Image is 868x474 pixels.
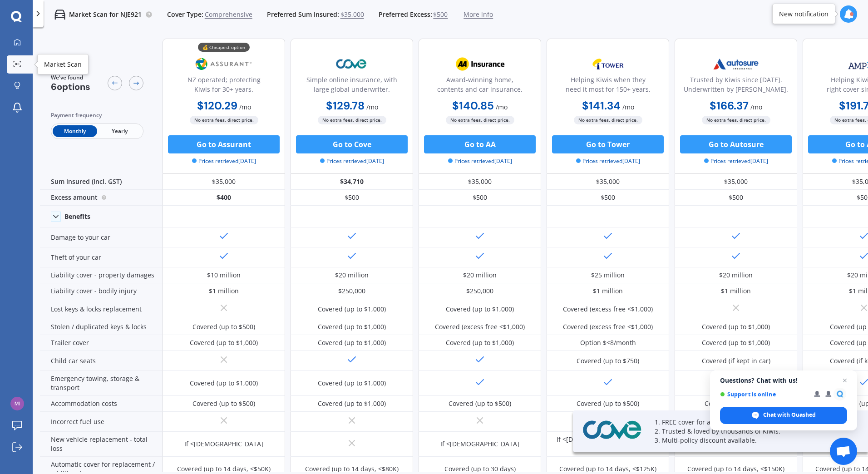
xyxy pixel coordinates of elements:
[97,125,142,137] span: Yearly
[51,74,90,82] span: We've found
[580,419,644,442] img: Cove.webp
[446,116,514,124] span: No extra fees, direct price.
[53,125,97,137] span: Monthly
[192,399,255,408] div: Covered (up to $500)
[40,174,163,190] div: Sum insured (incl. GST)
[318,322,386,331] div: Covered (up to $1,000)
[563,305,653,314] div: Covered (excess free <$1,000)
[702,322,770,331] div: Covered (up to $1,000)
[710,99,749,113] b: $166.37
[379,10,432,19] span: Preferred Excess:
[40,227,163,247] div: Damage to your car
[704,157,768,165] span: Prices retrieved [DATE]
[576,157,640,165] span: Prices retrieved [DATE]
[578,53,638,75] img: Tower.webp
[44,60,82,69] div: Market Scan
[552,135,664,153] button: Go to Tower
[298,75,405,98] div: Simple online insurance, with large global underwriter.
[335,271,369,280] div: $20 million
[190,379,258,388] div: Covered (up to $1,000)
[580,338,636,347] div: Option $<8/month
[40,319,163,335] div: Stolen / duplicated keys & locks
[40,247,163,267] div: Theft of your car
[40,335,163,351] div: Trailer cover
[419,174,541,190] div: $35,000
[464,10,493,19] span: More info
[170,75,277,98] div: NZ operated; protecting Kiwis for 30+ years.
[591,271,625,280] div: $25 million
[168,135,280,153] button: Go to Assurant
[563,322,653,331] div: Covered (excess free <$1,000)
[577,356,639,365] div: Covered (up to $750)
[547,190,669,206] div: $500
[184,439,263,449] div: If <[DEMOGRAPHIC_DATA]
[40,396,163,412] div: Accommodation costs
[446,338,514,347] div: Covered (up to $1,000)
[192,322,255,331] div: Covered (up to $500)
[190,338,258,347] div: Covered (up to $1,000)
[194,53,254,75] img: Assurant.png
[163,174,285,190] div: $35,000
[318,338,386,347] div: Covered (up to $1,000)
[547,174,669,190] div: $35,000
[720,391,808,398] span: Support is online
[291,190,413,206] div: $500
[267,10,339,19] span: Preferred Sum Insured:
[705,399,767,408] div: Covered (up to $500)
[496,103,508,111] span: / mo
[40,432,163,457] div: New vehicle replacement - total loss
[721,286,751,296] div: $1 million
[167,10,203,19] span: Cover Type:
[687,464,784,474] div: Covered (up to 14 days, <$150K)
[433,10,448,19] span: $500
[40,299,163,319] div: Lost keys & locks replacement
[40,267,163,283] div: Liability cover - property damages
[291,174,413,190] div: $34,710
[51,111,143,120] div: Payment frequency
[340,10,364,19] span: $35,000
[40,371,163,396] div: Emergency towing, storage & transport
[450,53,510,75] img: AA.webp
[720,377,847,384] span: Questions? Chat with us!
[830,438,857,465] div: Open chat
[446,305,514,314] div: Covered (up to $1,000)
[719,271,753,280] div: $20 million
[448,157,512,165] span: Prices retrieved [DATE]
[318,379,386,388] div: Covered (up to $1,000)
[675,190,797,206] div: $500
[444,464,516,474] div: Covered (up to 30 days)
[702,356,770,365] div: Covered (if kept in car)
[197,99,237,113] b: $120.29
[207,271,241,280] div: $10 million
[163,190,285,206] div: $400
[839,375,850,386] span: Close chat
[622,103,634,111] span: / mo
[466,286,493,296] div: $250,000
[296,135,408,153] button: Go to Cove
[64,212,90,221] div: Benefits
[190,116,258,124] span: No extra fees, direct price.
[326,99,365,113] b: $129.78
[720,407,847,424] div: Chat with Quashed
[582,99,621,113] b: $141.34
[655,436,845,445] p: 3. Multi-policy discount available.
[40,190,163,206] div: Excess amount
[10,397,24,410] img: f56c5e9fa9ef28eeddb237d7de065657
[779,10,829,19] div: New notification
[205,10,252,19] span: Comprehensive
[69,10,142,19] p: Market Scan for NJE921
[54,9,65,20] img: car.f15378c7a67c060ca3f3.svg
[440,439,519,449] div: If <[DEMOGRAPHIC_DATA]
[553,435,662,453] div: If <[DEMOGRAPHIC_DATA] (owned & insured from new)
[463,271,497,280] div: $20 million
[574,116,642,124] span: No extra fees, direct price.
[763,411,816,419] span: Chat with Quashed
[198,43,250,52] div: 💰 Cheapest option
[366,103,378,111] span: / mo
[593,286,623,296] div: $1 million
[426,75,533,98] div: Award-winning home, contents and car insurance.
[554,75,661,98] div: Helping Kiwis when they need it most for 150+ years.
[209,286,239,296] div: $1 million
[318,116,386,124] span: No extra fees, direct price.
[449,399,511,408] div: Covered (up to $500)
